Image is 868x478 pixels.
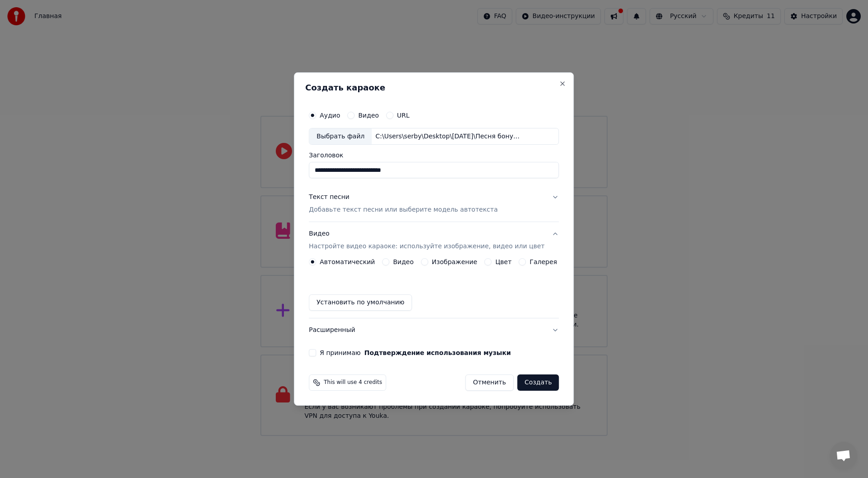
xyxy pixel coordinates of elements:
[309,318,559,342] button: Расширенный
[309,193,349,202] div: Текст песни
[530,259,557,265] label: Галерея
[309,222,559,259] button: ВидеоНастройте видео караоке: используйте изображение, видео или цвет
[309,258,559,318] div: ВидеоНастройте видео караоке: используйте изображение, видео или цвет
[320,350,511,356] label: Я принимаю
[432,259,477,265] label: Изображение
[465,374,514,391] button: Отменить
[393,259,414,265] label: Видео
[309,294,412,311] button: Установить по умолчанию
[364,350,511,356] button: Я принимаю
[372,132,525,141] div: C:\Users\serby\Desktop\[DATE]\Песня бонус 27.09.mp3
[320,112,340,118] label: Аудио
[320,259,375,265] label: Автоматический
[324,379,382,386] span: This will use 4 credits
[309,128,372,145] div: Выбрать файл
[309,242,544,251] p: Настройте видео караоке: используйте изображение, видео или цвет
[305,84,562,92] h2: Создать караоке
[517,374,559,391] button: Создать
[309,186,559,222] button: Текст песниДобавьте текст песни или выберите модель автотекста
[309,230,544,251] div: Видео
[495,259,512,265] label: Цвет
[397,112,410,118] label: URL
[309,152,559,159] label: Заголовок
[309,206,498,215] p: Добавьте текст песни или выберите модель автотекста
[358,112,379,118] label: Видео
